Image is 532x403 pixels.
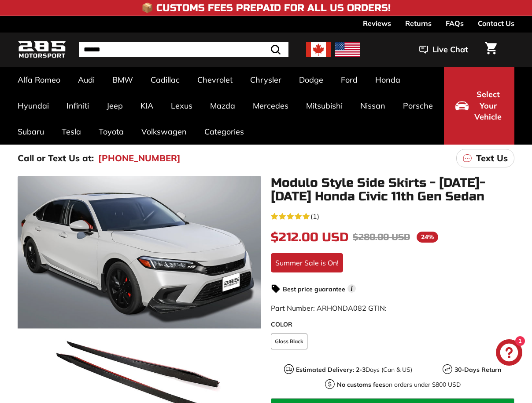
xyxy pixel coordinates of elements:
[90,119,133,145] a: Toyota
[296,365,412,374] p: Days (Can & US)
[244,93,297,119] a: Mercedes
[201,93,244,119] a: Mazda
[283,285,345,293] strong: Best price guarantee
[18,152,94,165] p: Call or Text Us at:
[337,381,385,388] strong: No customs fees
[444,67,514,145] button: Select Your Vehicle
[142,67,188,93] a: Cadillac
[290,67,332,93] a: Dodge
[332,67,366,93] a: Ford
[351,93,394,119] a: Nissan
[271,210,514,221] a: 5.0 rating (1 votes)
[196,119,253,145] a: Categories
[103,67,142,93] a: BMW
[337,380,461,389] p: on orders under $800 USD
[347,284,356,293] span: i
[69,67,103,93] a: Audi
[473,89,503,123] span: Select Your Vehicle
[271,253,343,272] div: Summer Sale is On!
[98,152,181,165] a: [PHONE_NUMBER]
[79,42,288,57] input: Search
[310,211,319,221] span: (1)
[296,366,366,374] strong: Estimated Delivery: 2-3
[446,16,464,31] a: FAQs
[53,119,90,145] a: Tesla
[133,119,196,145] a: Volkswagen
[478,16,514,31] a: Contact Us
[271,176,514,203] h1: Modulo Style Side Skirts - [DATE]-[DATE] Honda Civic 11th Gen Sedan
[132,93,162,119] a: KIA
[394,93,442,119] a: Porsche
[98,93,132,119] a: Jeep
[9,119,53,145] a: Subaru
[241,67,290,93] a: Chrysler
[493,339,525,368] inbox-online-store-chat: Shopify online store chat
[363,16,391,31] a: Reviews
[353,232,410,243] span: $280.00 USD
[454,366,501,374] strong: 30-Days Return
[18,40,66,60] img: Logo_285_Motorsport_areodynamics_components
[162,93,201,119] a: Lexus
[58,93,98,119] a: Infiniti
[408,39,480,61] button: Live Chat
[297,93,351,119] a: Mitsubishi
[271,230,348,245] span: $212.00 USD
[271,320,514,329] label: COLOR
[417,232,438,243] span: 24%
[9,67,69,93] a: Alfa Romeo
[366,67,409,93] a: Honda
[405,16,432,31] a: Returns
[9,93,58,119] a: Hyundai
[476,152,508,165] p: Text Us
[141,3,391,13] h4: 📦 Customs Fees Prepaid for All US Orders!
[456,149,514,167] a: Text Us
[432,44,468,55] span: Live Chat
[480,35,502,65] a: Cart
[188,67,241,93] a: Chevrolet
[271,304,387,312] span: Part Number: ARHONDA082 GTIN:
